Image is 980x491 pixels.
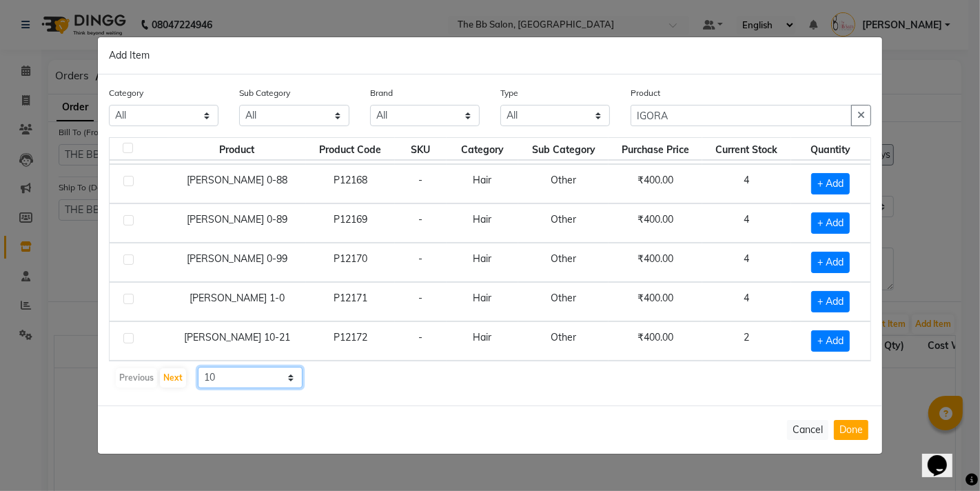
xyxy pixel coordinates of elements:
[609,282,702,321] td: ₹400.00
[395,137,447,161] th: SKU
[447,243,519,282] td: Hair
[395,203,447,243] td: -
[702,243,791,282] td: 4
[631,87,660,99] label: Product
[395,321,447,361] td: -
[447,321,519,361] td: Hair
[109,87,143,99] label: Category
[306,137,395,161] th: Product Code
[167,321,306,361] td: [PERSON_NAME] 10-21
[395,243,447,282] td: -
[787,420,828,440] button: Cancel
[518,137,609,161] th: Sub Category
[609,321,702,361] td: ₹400.00
[395,164,447,203] td: -
[518,203,609,243] td: Other
[167,203,306,243] td: [PERSON_NAME] 0-89
[609,203,702,243] td: ₹400.00
[834,420,868,440] button: Done
[447,282,519,321] td: Hair
[518,282,609,321] td: Other
[811,212,850,234] span: + Add
[306,164,395,203] td: P12168
[98,37,882,74] div: Add Item
[306,321,395,361] td: P12172
[167,164,306,203] td: [PERSON_NAME] 0-88
[702,164,791,203] td: 4
[167,137,306,161] th: Product
[447,203,519,243] td: Hair
[447,137,519,161] th: Category
[811,252,850,273] span: + Add
[306,282,395,321] td: P12171
[702,321,791,361] td: 2
[167,282,306,321] td: [PERSON_NAME] 1-0
[791,137,870,161] th: Quantity
[702,203,791,243] td: 4
[811,173,850,194] span: + Add
[811,291,850,312] span: + Add
[395,282,447,321] td: -
[811,330,850,352] span: + Add
[609,243,702,282] td: ₹400.00
[518,243,609,282] td: Other
[167,243,306,282] td: [PERSON_NAME] 0-99
[500,87,518,99] label: Type
[702,282,791,321] td: 4
[370,87,393,99] label: Brand
[622,143,689,156] span: Purchase Price
[447,164,519,203] td: Hair
[922,436,966,477] iframe: chat widget
[160,368,186,388] button: Next
[306,203,395,243] td: P12169
[239,87,290,99] label: Sub Category
[631,105,852,126] input: Search or Scan Product
[702,137,791,161] th: Current Stock
[518,321,609,361] td: Other
[306,243,395,282] td: P12170
[609,164,702,203] td: ₹400.00
[518,164,609,203] td: Other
